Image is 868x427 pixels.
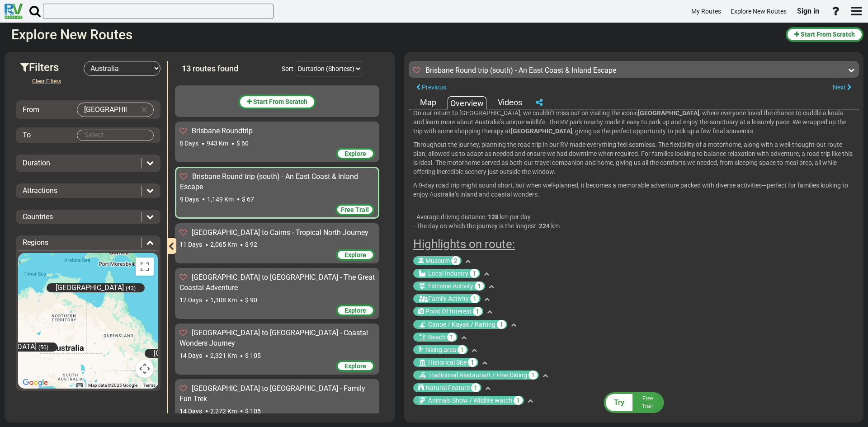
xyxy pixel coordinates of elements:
span: Explore [344,362,366,370]
span: 9 Days [180,196,199,203]
div: Countries [18,212,158,222]
span: routes found [193,64,238,73]
span: [GEOGRAPHIC_DATA] [154,349,222,358]
span: Beach [428,333,446,341]
div: Brisbane Roundtrip 8 Days 943 Km $ 60 Explore [175,122,379,162]
span: $ 92 [245,241,257,248]
div: Highlights on route: [413,230,854,253]
strong: [GEOGRAPHIC_DATA] [638,109,699,117]
a: Sign in [793,2,823,21]
span: 128 [488,213,499,221]
span: Local Industry [428,270,468,277]
div: [GEOGRAPHIC_DATA] to [GEOGRAPHIC_DATA] - Coastal Wonders Journey 14 Days 2,321 Km $ 105 Explore [175,324,379,375]
span: Museum [425,257,450,264]
div: Free Trail [335,204,374,216]
button: Clear Input [137,103,151,117]
p: Throughout the journey, planning the road trip in our RV made everything feel seamless. The flexi... [413,140,854,176]
span: Try [614,398,624,407]
div: [GEOGRAPHIC_DATA] to [GEOGRAPHIC_DATA] - The Great Coastal Adventure 12 Days 1,308 Km $ 90 Explore [175,268,379,319]
span: 1 [528,371,538,380]
span: 943 Km [207,140,228,147]
span: - Average driving distance: [413,213,486,221]
span: Explore [344,307,366,314]
span: 1 [473,307,482,316]
p: On our return to [GEOGRAPHIC_DATA], we couldn’t miss out on visiting the iconic , where everyone ... [413,108,854,136]
button: Clear Filters [25,76,68,87]
span: 14 Days [179,352,202,359]
span: $ 105 [245,352,261,359]
div: Map [418,97,439,108]
div: Explore [336,249,375,261]
a: Explore New Routes [726,3,791,20]
span: Explore [344,251,366,258]
span: Previous [422,84,446,91]
span: From [23,105,39,114]
span: 2,321 Km [210,352,237,359]
a: Terms (opens in new tab) [143,383,156,388]
div: Sort [282,64,293,73]
button: Keyboard shortcuts [76,382,83,389]
a: My Routes [687,3,725,20]
button: Start From Scratch [238,94,316,109]
div: Videos [495,97,524,108]
span: [GEOGRAPHIC_DATA] to [GEOGRAPHIC_DATA] - Coastal Wonders Journey [179,328,368,347]
div: Brisbane Round trip (south) - An East Coast & Inland Escape 9 Days 1,149 Km $ 67 Free Trail [175,167,379,219]
span: Countries [23,212,53,221]
span: 224 [539,222,550,230]
span: $ 90 [245,296,257,304]
span: Duration [23,159,50,167]
span: - The day on which the journey is the longest: [413,222,538,230]
strong: [GEOGRAPHIC_DATA] [511,127,572,135]
input: Select [77,103,135,117]
span: 1 [471,383,480,392]
span: Brisbane Roundtrip [192,127,253,135]
span: Map data ©2025 Google [88,383,137,388]
span: Free Trail [642,395,653,409]
span: Sign in [797,7,819,15]
h2: Explore New Routes [11,27,779,42]
a: Open this area in Google Maps (opens a new window) [20,377,50,389]
sapn: Brisbane Round trip (south) - An East Coast & Inland Escape [425,66,616,75]
span: Free Trail [341,206,369,213]
span: km [551,222,560,230]
div: Explore [336,360,375,372]
span: Explore [344,150,366,157]
span: Canoe / Kayak / Rafting [428,321,495,328]
p: A 9-day road trip might sound short, but when well-planned, it becomes a memorable adventure pack... [413,181,854,199]
span: Brisbane Round trip (south) - An East Coast & Inland Escape [180,172,358,191]
span: Extreme Activity [428,282,473,290]
span: $ 67 [242,196,254,203]
button: Toggle fullscreen view [136,258,154,276]
span: 1,308 Km [210,296,237,304]
div: Attractions [18,186,158,196]
span: km [500,213,509,221]
span: 1 [470,269,479,278]
span: 1 [447,333,456,342]
div: Duration [18,158,158,169]
span: To [23,131,31,139]
button: Previous [409,81,453,94]
span: (43) [126,286,136,292]
div: Explore [336,305,375,316]
span: 11 Days [179,241,202,248]
span: [GEOGRAPHIC_DATA] [56,284,124,292]
span: 1 [470,294,479,303]
button: Start From Scratch [786,27,863,42]
span: per day [510,213,531,221]
span: 2,065 Km [210,241,237,248]
span: 8 Days [179,140,198,147]
button: Next [826,81,859,94]
span: $ 105 [245,408,261,415]
span: [GEOGRAPHIC_DATA] to Cairns - Tropical North Journey [192,228,368,237]
button: Map camera controls [136,360,154,378]
div: [GEOGRAPHIC_DATA] to Cairns - Tropical North Journey 11 Days 2,065 Km $ 92 Explore [175,223,379,264]
span: 1 [468,358,477,367]
span: 1,149 Km [207,196,234,203]
span: 14 Days [179,408,202,415]
span: Family Activity [428,295,469,302]
span: (50) [38,345,48,351]
div: Regions [18,238,158,248]
img: Google [20,377,50,389]
span: Explore New Routes [731,8,787,15]
span: Historical Site [428,359,467,366]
